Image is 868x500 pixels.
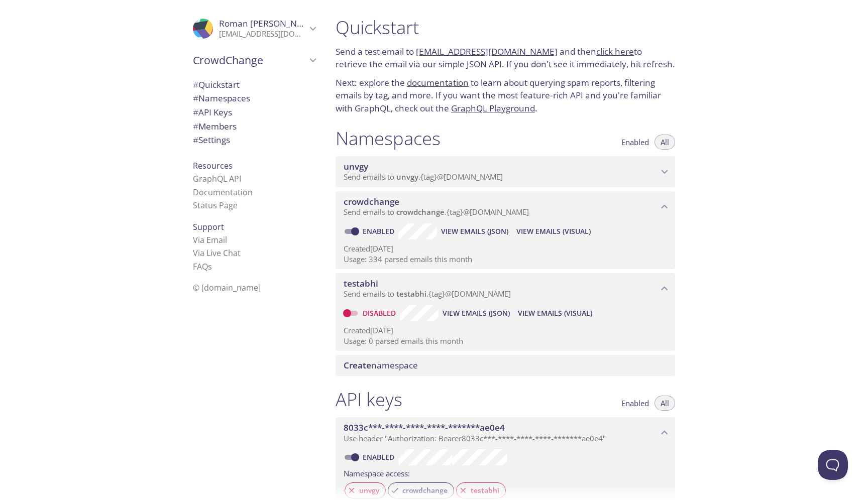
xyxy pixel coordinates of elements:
[193,92,198,104] span: #
[193,92,250,104] span: Namespaces
[615,396,655,411] button: Enabled
[193,187,253,198] a: Documentation
[344,172,503,182] span: Send emails to . {tag} @[DOMAIN_NAME]
[193,106,232,118] span: API Keys
[208,261,212,272] span: s
[441,225,508,237] span: View Emails (JSON)
[185,119,323,134] div: Members
[336,355,675,376] div: Create namespace
[396,172,418,182] span: unvgy
[344,465,410,480] label: Namespace access:
[344,196,399,207] span: crowdchange
[512,223,595,239] button: View Emails (Visual)
[344,289,511,299] span: Send emails to . {tag} @[DOMAIN_NAME]
[185,91,323,105] div: Namespaces
[396,289,426,299] span: testabhi
[344,207,529,217] span: Send emails to . {tag} @[DOMAIN_NAME]
[456,482,506,498] div: testabhi
[336,156,675,187] div: unvgy namespace
[193,173,241,184] a: GraphQL API
[344,359,371,371] span: Create
[439,305,514,321] button: View Emails (JSON)
[336,191,675,222] div: crowdchange namespace
[336,76,675,115] p: Next: explore the to learn about querying spam reports, filtering emails by tag, and more. If you...
[193,79,198,90] span: #
[185,47,323,73] div: CrowdChange
[193,53,306,67] span: CrowdChange
[193,134,230,146] span: Settings
[193,120,198,132] span: #
[344,278,378,289] span: testabhi
[185,105,323,119] div: API Keys
[416,46,558,57] a: [EMAIL_ADDRESS][DOMAIN_NAME]
[185,12,323,45] div: Roman Alexeev
[361,226,398,236] a: Enabled
[193,79,240,90] span: Quickstart
[336,16,675,39] h1: Quickstart
[655,135,675,150] button: All
[361,452,398,462] a: Enabled
[344,243,667,254] p: Created [DATE]
[193,160,233,171] span: Resources
[185,133,323,147] div: Team Settings
[219,18,318,29] span: Roman [PERSON_NAME]
[518,307,592,319] span: View Emails (Visual)
[185,78,323,92] div: Quickstart
[443,307,510,319] span: View Emails (JSON)
[193,261,212,272] a: FAQ
[193,134,198,146] span: #
[193,247,241,259] a: Via Live Chat
[344,161,368,172] span: unvgy
[336,273,675,304] div: testabhi namespace
[344,336,667,346] p: Usage: 0 parsed emails this month
[344,325,667,336] p: Created [DATE]
[361,308,400,318] a: Disabled
[345,482,386,498] div: unvgy
[344,254,667,265] p: Usage: 334 parsed emails this month
[514,305,596,321] button: View Emails (Visual)
[193,200,238,211] a: Status Page
[193,234,227,245] a: Via Email
[818,450,848,480] iframe: Help Scout Beacon - Open
[388,482,454,498] div: crowdchange
[516,225,591,237] span: View Emails (Visual)
[193,282,261,293] span: © [DOMAIN_NAME]
[396,207,445,217] span: crowdchange
[193,120,237,132] span: Members
[336,45,675,71] p: Send a test email to and then to retrieve the email via our simple JSON API. If you don't see it ...
[193,221,224,232] span: Support
[407,77,469,88] a: documentation
[437,223,512,239] button: View Emails (JSON)
[615,135,655,150] button: Enabled
[336,388,402,411] h1: API keys
[219,29,306,39] p: [EMAIL_ADDRESS][DOMAIN_NAME]
[451,102,535,114] a: GraphQL Playground
[655,396,675,411] button: All
[344,359,418,371] span: namespace
[193,106,198,118] span: #
[596,46,634,57] a: click here
[336,127,441,150] h1: Namespaces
